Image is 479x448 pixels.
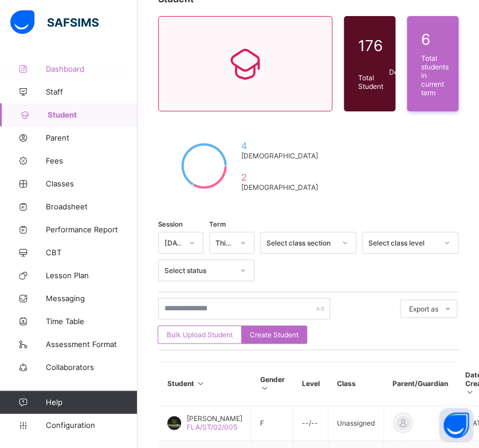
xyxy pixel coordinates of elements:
[368,239,437,247] div: Select class level
[46,202,138,211] span: Broadsheet
[389,32,429,49] span: Active Student
[421,30,449,48] span: 6
[293,362,328,406] th: Level
[46,294,138,303] span: Messaging
[46,363,138,372] span: Collaborators
[46,225,138,234] span: Performance Report
[355,71,386,94] div: Total Student
[241,183,318,192] span: [DEMOGRAPHIC_DATA]
[384,362,457,406] th: Parent/Guardian
[164,239,182,247] div: [DATE]-[DATE]
[158,220,183,228] span: Session
[241,151,318,160] span: [DEMOGRAPHIC_DATA]
[10,10,99,34] img: safsims
[159,362,252,406] th: Student
[46,340,138,349] span: Assessment Format
[328,406,384,441] td: Unassigned
[389,68,429,85] span: Deactivated Student
[293,406,328,441] td: --/--
[358,37,383,54] span: 176
[252,362,293,406] th: Gender
[167,330,233,339] span: Bulk Upload Student
[209,220,226,228] span: Term
[250,330,299,339] span: Create Student
[164,266,233,275] div: Select status
[46,179,138,188] span: Classes
[46,64,138,73] span: Dashboard
[465,388,475,396] i: Sort in Ascending Order
[187,414,242,423] span: [PERSON_NAME]
[196,379,206,388] i: Sort in Ascending Order
[46,156,138,165] span: Fees
[260,384,270,392] i: Sort in Ascending Order
[48,110,138,119] span: Student
[46,248,138,257] span: CBT
[266,239,335,247] div: Select class section
[215,239,233,247] div: Third Term
[46,271,138,280] span: Lesson Plan
[409,305,438,313] span: Export as
[241,172,318,183] span: 2
[46,133,138,142] span: Parent
[46,398,137,407] span: Help
[187,423,237,431] span: FLA/ST/02/005
[439,408,473,442] button: Open asap
[46,317,138,326] span: Time Table
[241,140,318,151] span: 4
[252,406,293,441] td: F
[421,54,449,97] span: Total students in current term
[46,87,138,96] span: Staff
[328,362,384,406] th: Class
[46,420,137,430] span: Configuration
